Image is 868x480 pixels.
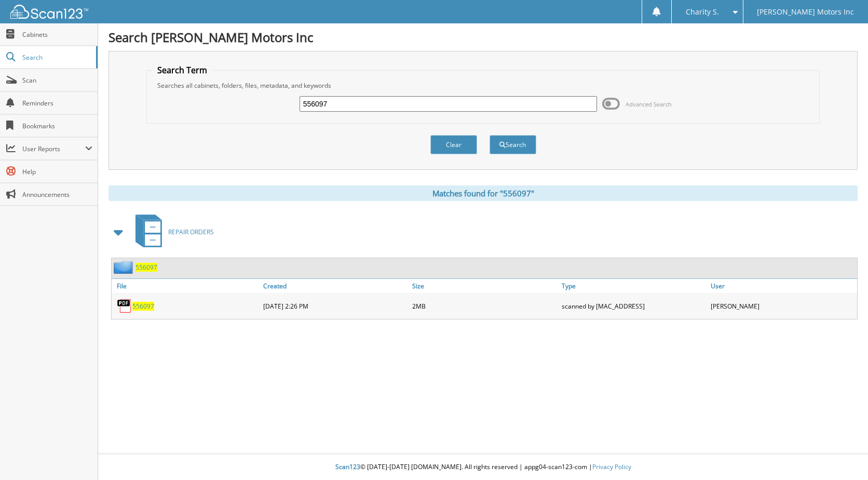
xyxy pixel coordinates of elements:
div: Searches all cabinets, folders, files, metadata, and keywords [152,81,814,90]
a: User [708,279,857,293]
img: PDF.png [117,298,132,314]
span: Cabinets [22,30,92,39]
div: [DATE] 2:26 PM [261,296,410,316]
div: [PERSON_NAME] [708,296,857,316]
div: scanned by [MAC_ADDRESS] [559,296,708,316]
button: Clear [430,135,477,154]
a: Type [559,279,708,293]
h1: Search [PERSON_NAME] Motors Inc [108,29,858,46]
span: [PERSON_NAME] Motors Inc [757,9,854,15]
img: folder2.png [114,261,135,274]
img: scan123-logo-white.svg [10,5,88,19]
span: Reminders [22,99,92,108]
a: Size [410,279,559,293]
span: Bookmarks [22,122,92,130]
span: Charity S. [686,9,719,15]
a: File [112,279,261,293]
span: User Reports [22,144,85,153]
span: Scan [22,76,92,85]
button: Search [490,135,536,154]
legend: Search Term [152,64,212,76]
a: 556097 [135,263,157,272]
span: Search [22,53,91,62]
span: Scan123 [335,462,360,471]
a: 556097 [132,302,154,311]
a: REPAIR ORDERS [129,211,214,252]
div: © [DATE]-[DATE] [DOMAIN_NAME]. All rights reserved | appg04-scan123-com | [98,455,868,480]
span: Help [22,167,92,176]
span: Announcements [22,190,92,199]
div: Matches found for "556097" [108,185,858,201]
span: REPAIR ORDERS [168,228,214,236]
div: 2MB [410,296,559,316]
span: Advanced Search [626,100,672,108]
iframe: Chat Widget [816,430,868,480]
a: Created [261,279,410,293]
a: Privacy Policy [592,462,631,471]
